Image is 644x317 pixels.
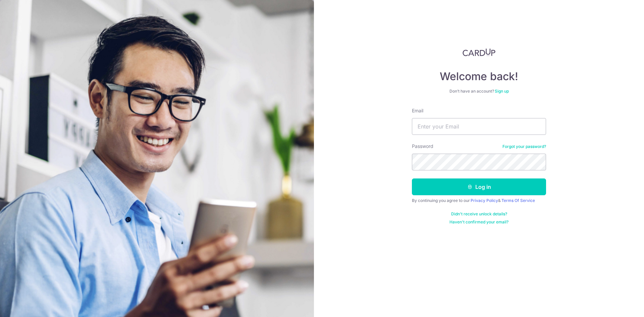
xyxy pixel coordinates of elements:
a: Forgot your password? [502,144,546,149]
a: Privacy Policy [471,198,498,203]
img: CardUp Logo [463,48,495,56]
label: Email [412,107,423,114]
div: Don’t have an account? [412,89,546,94]
div: By continuing you agree to our & [412,198,546,203]
a: Haven't confirmed your email? [449,219,508,225]
h4: Welcome back! [412,70,546,83]
a: Sign up [495,89,509,94]
a: Didn't receive unlock details? [451,211,507,217]
button: Log in [412,178,546,195]
a: Terms Of Service [501,198,535,203]
label: Password [412,143,433,150]
input: Enter your Email [412,118,546,135]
